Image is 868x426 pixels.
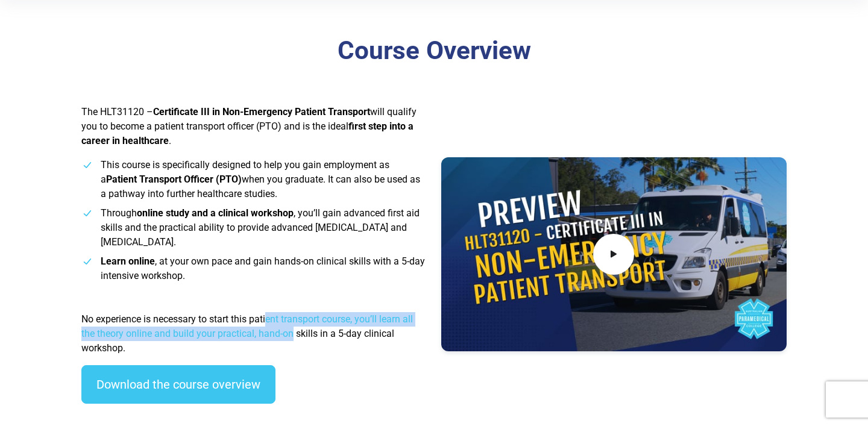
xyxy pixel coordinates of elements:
a: Download the course overview [81,365,275,404]
span: , at your own pace and gain hands-on clinical skills with a 5-day intensive workshop. [101,255,425,281]
h3: Course Overview [81,36,787,66]
strong: first step into a career in healthcare [81,121,414,146]
strong: Certificate III in Non-Emergency Patient Transport [153,106,370,117]
strong: Learn online [101,255,155,267]
span: The HLT31120 – will qualify you to become a patient transport officer (PTO) and is the ideal . [81,106,417,146]
span: No experience is necessary to start this patient transport course, you’ll learn all the theory on... [81,313,413,354]
strong: online study and a clinical workshop [137,207,294,219]
span: Through , you’ll gain advanced first aid skills and the practical ability to provide advanced [ME... [101,207,420,248]
strong: Patient Transport Officer (PTO) [106,174,242,185]
span: This course is specifically designed to help you gain employment as a when you graduate. It can a... [101,159,420,199]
